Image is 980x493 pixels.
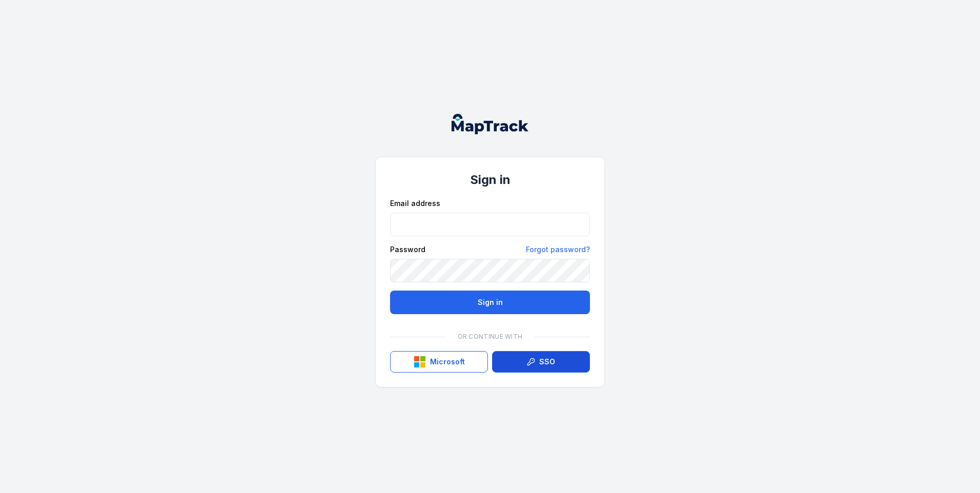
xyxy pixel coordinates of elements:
h1: Sign in [390,172,590,188]
label: Password [390,244,425,255]
nav: Global [435,114,545,134]
label: Email address [390,198,440,209]
button: Sign in [390,291,590,314]
a: Forgot password? [526,244,590,255]
a: SSO [492,351,590,373]
div: Or continue with [390,326,590,347]
button: Microsoft [390,351,488,373]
